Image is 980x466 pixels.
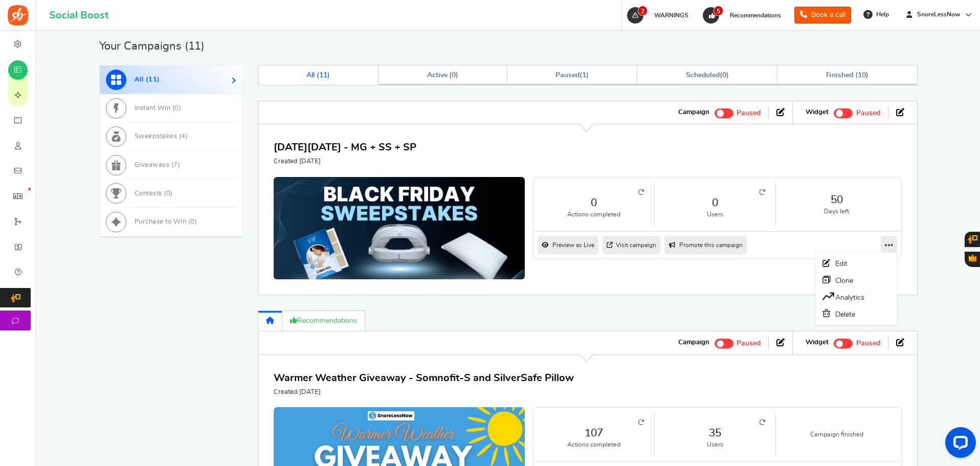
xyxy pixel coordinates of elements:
a: Edit [818,255,894,272]
span: SnoreLessNow [913,10,964,19]
small: Days left [786,207,887,216]
a: Visit campaign [603,236,660,254]
a: 35 [665,426,765,440]
span: 10 [858,72,866,79]
span: Contests ( ) [135,190,173,197]
span: 0 [452,72,456,79]
a: 107 [544,426,644,440]
small: Users [665,440,765,449]
li: Widget activated [798,337,888,349]
span: Help [874,10,889,19]
span: All ( ) [306,72,330,79]
span: Giveaways ( ) [135,162,181,168]
a: 2 WARNINGS [626,7,694,24]
span: All ( ) [135,76,160,83]
span: 0 [190,218,195,225]
a: Delete [818,305,894,322]
span: 11 [148,76,157,83]
li: 50 [776,183,897,226]
span: Purchase to Win ( ) [135,218,197,225]
span: 0 [722,72,726,79]
button: Gratisfaction [965,252,980,267]
span: Finished ( ) [826,72,868,79]
a: 5 Recommendations [702,7,786,24]
a: 0 [544,195,644,210]
span: WARNINGS [654,12,688,18]
span: ( ) [555,72,589,79]
span: Gratisfaction [969,254,976,261]
span: Paused [737,340,761,347]
small: Users [665,210,765,219]
li: Widget activated [798,106,888,119]
span: 1 [582,72,586,79]
strong: Campaign [678,338,709,347]
strong: Widget [806,338,829,347]
p: Created [DATE] [274,388,574,397]
h2: Your Campaigns ( ) [99,41,205,51]
a: Book a call [794,7,851,24]
strong: Widget [806,108,829,117]
span: 4 [181,133,186,140]
span: ( ) [686,72,728,79]
span: Sweepstakes ( ) [135,133,188,140]
span: 0 [166,190,171,197]
strong: Campaign [678,108,709,117]
span: 2 [638,6,648,16]
a: [DATE][DATE] - MG + SS + SP [274,142,416,152]
img: Social Boost [8,5,28,26]
span: Paused [856,109,880,117]
a: Preview as Live [538,236,598,254]
span: Paused [737,109,761,117]
span: Scheduled [686,72,720,79]
span: 11 [319,72,327,79]
span: Paused [856,340,880,347]
p: Created [DATE] [274,157,416,166]
a: 0 [665,195,765,210]
span: 5 [714,6,723,16]
a: Clone [818,272,894,289]
span: 11 [188,40,202,52]
small: Campaign finished [786,430,887,439]
a: Recommendations [282,310,365,331]
small: Actions completed [544,210,644,219]
em: New [28,188,31,190]
span: Instant Win ( ) [135,105,182,112]
span: Active ( ) [427,72,459,79]
span: Paused [555,72,580,79]
h1: Social Boost [49,10,108,21]
span: 7 [173,162,178,168]
span: Recommendations [730,12,781,18]
a: Promote this campaign [664,236,747,254]
a: Help [859,6,894,23]
iframe: LiveChat chat widget [937,423,980,466]
a: Analytics [818,289,894,305]
a: Warmer Weather Giveaway - Somnofit-S and SilverSafe Pillow [274,373,574,383]
span: 0 [174,105,179,112]
small: Actions completed [544,440,644,449]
